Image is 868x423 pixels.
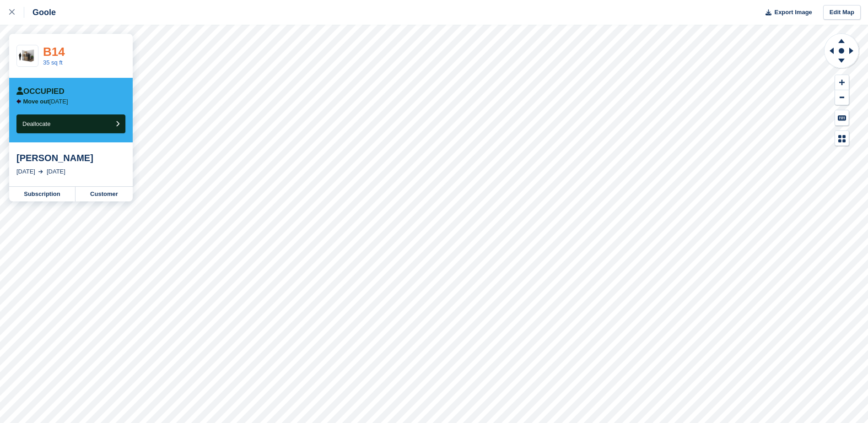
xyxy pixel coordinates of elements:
[760,5,812,20] button: Export Image
[835,75,849,90] button: Zoom In
[9,187,75,201] a: Subscription
[23,98,49,105] span: Move out
[835,90,849,105] button: Zoom Out
[835,110,849,125] button: Keyboard Shortcuts
[16,114,125,133] button: Deallocate
[43,59,63,66] a: 35 sq ft
[17,48,38,64] img: 32-sqft-unit.jpg
[774,8,812,17] span: Export Image
[47,167,65,176] div: [DATE]
[38,170,43,174] img: arrow-right-light-icn-cde0832a797a2874e46488d9cf13f60e5c3a73dbe684e267c42b8395dfbc2abf.svg
[75,187,133,201] a: Customer
[43,45,65,59] a: B14
[823,5,861,20] a: Edit Map
[16,152,125,163] div: [PERSON_NAME]
[16,87,65,96] div: Occupied
[16,99,21,104] img: arrow-left-icn-90495f2de72eb5bd0bd1c3c35deca35cc13f817d75bef06ecd7c0b315636ce7e.svg
[16,167,35,176] div: [DATE]
[23,98,68,105] p: [DATE]
[24,7,56,18] div: Goole
[22,120,50,127] span: Deallocate
[835,131,849,146] button: Map Legend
